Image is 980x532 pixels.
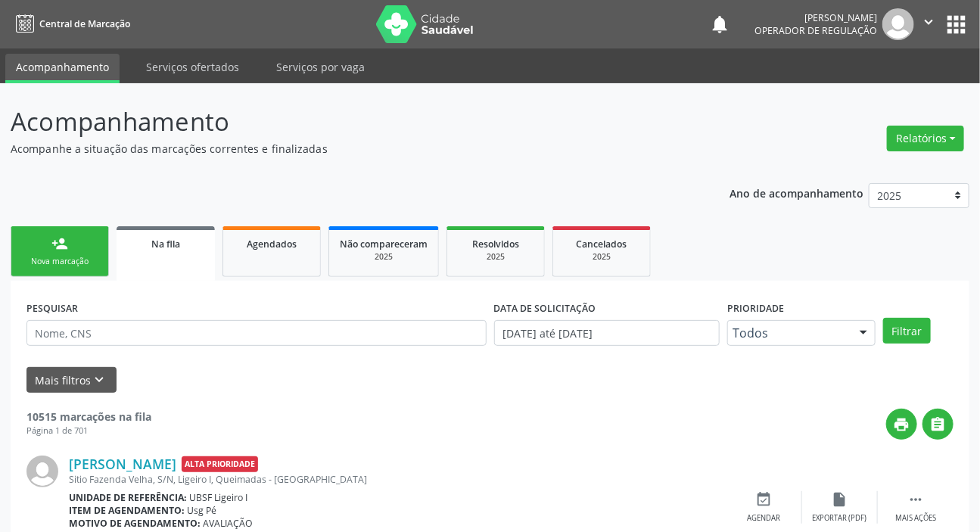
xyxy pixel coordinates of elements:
[882,8,914,40] img: img
[69,473,726,486] div: Sitio Fazenda Velha, S/N, Ligeiro I, Queimadas - [GEOGRAPHIC_DATA]
[22,256,98,267] div: Nova marcação
[69,456,176,472] a: [PERSON_NAME]
[204,517,254,530] span: AVALIAÇÃO
[894,416,910,433] i: print
[887,126,964,151] button: Relatórios
[458,251,534,263] div: 2025
[11,103,682,141] p: Acompanhamento
[69,491,187,504] b: Unidade de referência:
[564,251,639,263] div: 2025
[730,183,863,202] p: Ano de acompanhamento
[26,367,117,394] button: Mais filtroskeyboard_arrow_down
[188,504,217,517] span: Usg Pé
[69,504,185,517] b: Item de agendamento:
[930,416,947,433] i: 
[733,325,845,341] span: Todos
[494,320,720,346] input: Selecione um intervalo
[266,54,375,80] a: Serviços por vaga
[26,320,487,346] input: Nome, CNS
[907,491,924,508] i: 
[135,54,250,80] a: Serviços ofertados
[151,238,180,250] span: Na fila
[922,409,954,440] button: 
[886,409,917,440] button: print
[577,238,627,250] span: Cancelados
[494,297,596,320] label: DATA DE SOLICITAÇÃO
[709,14,730,35] button: notifications
[914,8,943,40] button: 
[472,238,519,250] span: Resolvidos
[832,491,848,508] i: insert_drive_file
[754,11,877,24] div: [PERSON_NAME]
[5,54,120,83] a: Acompanhamento
[748,513,781,524] div: Agendar
[26,456,58,487] img: img
[754,24,877,37] span: Operador de regulação
[756,491,773,508] i: event_available
[883,318,931,344] button: Filtrar
[69,517,201,530] b: Motivo de agendamento:
[26,297,78,320] label: PESQUISAR
[943,11,969,38] button: apps
[11,11,130,36] a: Central de Marcação
[920,14,937,30] i: 
[182,456,258,472] span: Alta Prioridade
[11,141,682,157] p: Acompanhe a situação das marcações correntes e finalizadas
[727,297,784,320] label: Prioridade
[895,513,936,524] div: Mais ações
[340,251,428,263] div: 2025
[26,409,151,424] strong: 10515 marcações na fila
[340,238,428,250] span: Não compareceram
[190,491,248,504] span: UBSF Ligeiro I
[26,425,151,437] div: Página 1 de 701
[92,372,108,388] i: keyboard_arrow_down
[51,235,68,252] div: person_add
[247,238,297,250] span: Agendados
[813,513,867,524] div: Exportar (PDF)
[39,17,130,30] span: Central de Marcação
